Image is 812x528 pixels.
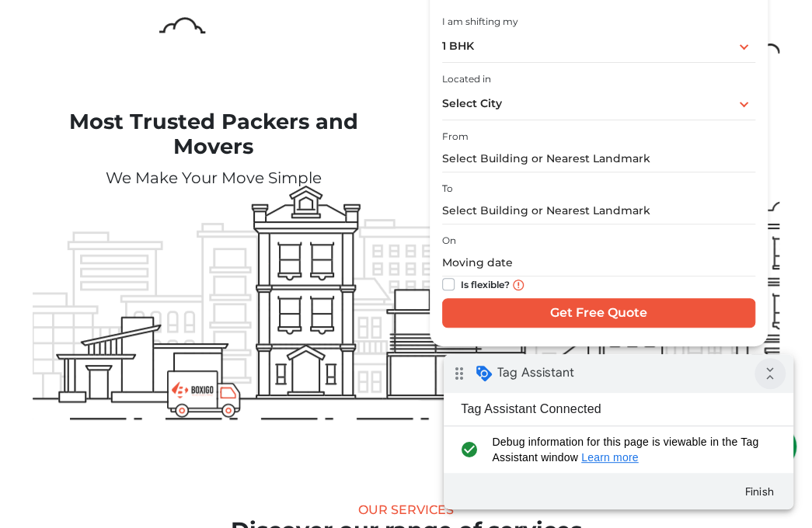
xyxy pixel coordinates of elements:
[54,10,131,26] span: Tag Assistant
[48,80,324,111] span: Debug information for this page is viewable in the Tag Assistant window
[442,15,518,29] label: I am shifting my
[33,109,395,160] h1: Most Trusted Packers and Movers
[442,72,491,86] label: Located in
[167,370,241,418] img: boxigo_prackers_and_movers_truck
[33,166,395,189] p: We Make Your Move Simple
[442,39,474,53] span: 1 BHK
[12,80,38,111] i: check_circle
[442,145,756,172] input: Select Building or Nearest Landmark
[442,197,756,224] input: Select Building or Nearest Landmark
[311,4,342,35] i: Collapse debug badge
[33,502,779,517] div: Our Services
[138,97,195,109] a: Learn more
[513,280,524,290] img: move_date_info
[442,298,756,328] input: Get Free Quote
[288,123,343,151] button: Finish
[461,275,510,291] label: Is flexible?
[442,249,756,276] input: Moving date
[442,234,456,248] label: On
[442,130,469,144] label: From
[442,182,453,196] label: To
[16,16,47,47] img: whatsapp-icon.svg
[442,96,502,110] span: Select City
